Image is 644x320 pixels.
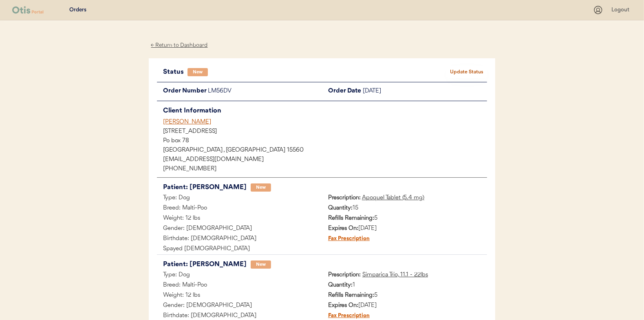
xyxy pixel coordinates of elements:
[163,138,487,144] div: Po box 78
[322,234,370,244] div: Fax Prescription
[163,182,247,193] div: Patient: [PERSON_NAME]
[328,205,353,211] strong: Quantity:
[163,129,487,135] div: [STREET_ADDRESS]
[208,86,322,97] div: LM56DV
[157,244,322,254] div: Spayed [DEMOGRAPHIC_DATA]
[157,291,322,301] div: Weight: 12 lbs
[328,195,361,201] strong: Prescription:
[322,203,487,214] div: 15
[69,6,86,14] div: Orders
[322,301,487,311] div: [DATE]
[157,203,322,214] div: Breed: Malti-Poo
[157,224,322,234] div: Gender: [DEMOGRAPHIC_DATA]
[163,118,487,126] div: [PERSON_NAME]
[328,225,358,232] strong: Expires On:
[611,6,632,14] div: Logout
[163,105,487,117] div: Client Information
[328,272,361,278] strong: Prescription:
[322,86,363,97] div: Order Date
[322,214,487,224] div: 5
[362,272,428,278] u: Simparica Trio, 11.1 - 22lbs
[328,215,374,221] strong: Refills Remaining:
[163,259,247,270] div: Patient: [PERSON_NAME]
[157,193,322,203] div: Type: Dog
[163,66,187,78] div: Status
[163,166,487,172] div: [PHONE_NUMBER]
[363,86,487,97] div: [DATE]
[163,148,487,153] div: [GEOGRAPHIC_DATA] , [GEOGRAPHIC_DATA] 15560
[157,270,322,280] div: Type: Dog
[157,214,322,224] div: Weight: 12 lbs
[157,301,322,311] div: Gender: [DEMOGRAPHIC_DATA]
[322,291,487,301] div: 5
[328,282,353,288] strong: Quantity:
[446,66,487,78] button: Update Status
[157,86,208,97] div: Order Number
[322,224,487,234] div: [DATE]
[322,280,487,291] div: 1
[157,234,322,244] div: Birthdate: [DEMOGRAPHIC_DATA]
[328,302,358,309] strong: Expires On:
[328,292,374,298] strong: Refills Remaining:
[362,195,424,201] u: Apoquel Tablet (5.4 mg)
[149,41,210,50] div: ← Return to Dashboard
[163,157,487,163] div: [EMAIL_ADDRESS][DOMAIN_NAME]
[157,280,322,291] div: Breed: Malti-Poo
